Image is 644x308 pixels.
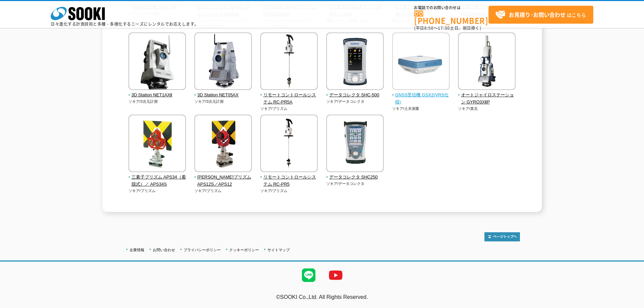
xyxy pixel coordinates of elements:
p: ソキア/プリズム [194,188,252,194]
span: 3D Station NET05AX [194,92,252,99]
span: (平日 ～ 土日、祝日除く) [414,25,481,31]
img: トップページへ [484,232,520,241]
a: オートジャイロステーション GYRO3XⅡP [458,85,516,105]
span: データコレクタ SHC250 [326,174,384,181]
a: [PERSON_NAME]プリズム APS12S／APS12 [194,167,252,188]
a: 三素子プリズム APS34（着脱式）／ APS34S [128,167,186,188]
p: ソキア/プリズム [128,188,186,194]
a: テストMail [618,301,644,307]
p: ソキア/真北 [458,106,516,112]
a: 企業情報 [129,248,144,252]
img: LINE [295,262,322,289]
a: クッキーポリシー [229,248,259,252]
a: データコレクタ SHC-500 [326,85,384,99]
span: 17:30 [438,25,450,31]
a: リモートコントロールシステム RC-PR5 [260,167,318,188]
span: 三素子プリズム APS34（着脱式）／ APS34S [128,174,186,188]
img: YouTube [322,262,349,289]
p: ソキア/3次元計測 [194,99,252,104]
img: リモートコントロールシステム RC-PR5A [260,32,318,92]
a: サイトマップ [267,248,290,252]
p: ソキア/プリズム [260,106,318,112]
span: リモートコントロールシステム RC-PR5 [260,174,318,188]
span: 8:50 [424,25,434,31]
a: お問い合わせ [153,248,175,252]
span: リモートコントロールシステム RC-PR5A [260,92,318,106]
a: リモートコントロールシステム RC-PR5A [260,85,318,105]
img: 3D Station NET05AX [194,32,252,92]
img: リモートコントロールシステム RC-PR5 [260,115,318,174]
img: 一素子プリズム APS12S／APS12 [194,115,252,174]
img: データコレクタ SHC-500 [326,32,384,92]
a: お見積り･お問い合わせはこちら [488,6,593,24]
span: はこちら [495,10,586,20]
p: ソキア/3次元計測 [128,99,186,104]
span: [PERSON_NAME]プリズム APS12S／APS12 [194,174,252,188]
span: GNSS受信機 GSX2(VRS仕様) [392,92,450,106]
a: 3D Station NET05AX [194,85,252,99]
a: 3D Station NET1AXⅡ [128,85,186,99]
img: 三素子プリズム APS34（着脱式）／ APS34S [128,115,186,174]
a: プライバシーポリシー [184,248,221,252]
span: データコレクタ SHC-500 [326,92,384,99]
span: オートジャイロステーション GYRO3XⅡP [458,92,516,106]
span: 3D Station NET1AXⅡ [128,92,186,99]
img: オートジャイロステーション GYRO3XⅡP [458,32,516,92]
p: 日々進化する計測技術と多種・多様化するニーズにレンタルでお応えします。 [51,22,199,26]
p: ソキア/データコレクタ [326,99,384,104]
img: GNSS受信機 GSX2(VRS仕様) [392,32,450,92]
img: データコレクタ SHC250 [326,115,384,174]
strong: お見積り･お問い合わせ [509,10,566,19]
p: ソキア/プリズム [260,188,318,194]
a: データコレクタ SHC250 [326,167,384,181]
p: ソキア/土木測量 [392,106,450,112]
img: 3D Station NET1AXⅡ [128,32,186,92]
a: [PHONE_NUMBER] [414,10,488,24]
p: ソキア/データコレクタ [326,181,384,187]
a: GNSS受信機 GSX2(VRS仕様) [392,85,450,105]
span: お電話でのお問い合わせは [414,6,488,10]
